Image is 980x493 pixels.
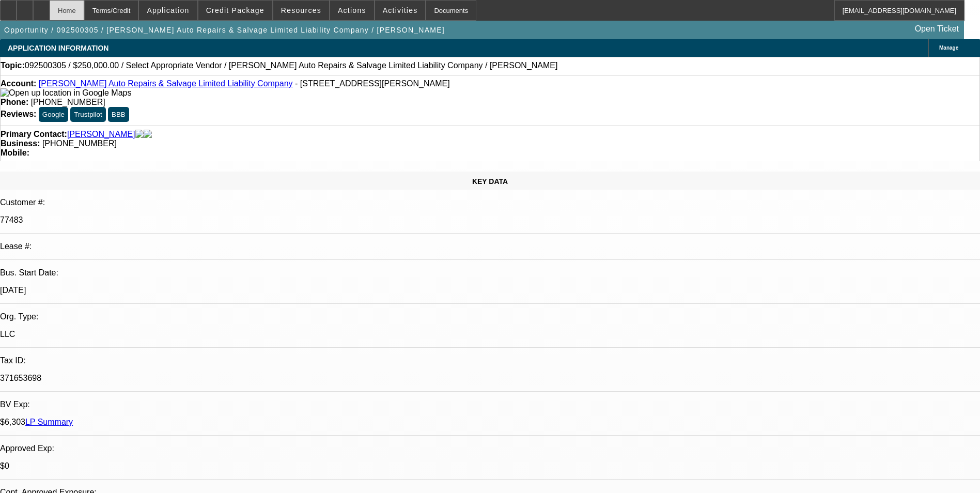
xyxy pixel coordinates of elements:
[4,26,445,34] span: Opportunity / 092500305 / [PERSON_NAME] Auto Repairs & Salvage Limited Liability Company / [PERSO...
[39,79,293,88] a: [PERSON_NAME] Auto Repairs & Salvage Limited Liability Company
[383,6,418,14] span: Activities
[144,130,152,139] img: linkedin-icon.png
[31,98,105,106] span: [PHONE_NUMBER]
[273,1,329,20] button: Resources
[1,61,25,70] strong: Topic:
[1,79,36,88] strong: Account:
[1,88,131,98] img: Open up location in Google Maps
[67,130,135,139] a: [PERSON_NAME]
[1,139,40,148] strong: Business:
[939,45,958,51] span: Manage
[375,1,426,20] button: Activities
[25,61,558,70] span: 092500305 / $250,000.00 / Select Appropriate Vendor / [PERSON_NAME] Auto Repairs & Salvage Limite...
[70,107,105,122] button: Trustpilot
[1,130,67,139] strong: Primary Contact:
[39,107,68,122] button: Google
[147,6,189,14] span: Application
[911,20,963,38] a: Open Ticket
[108,107,129,122] button: BBB
[42,139,117,148] span: [PHONE_NUMBER]
[1,98,28,106] strong: Phone:
[1,110,36,118] strong: Reviews:
[25,418,73,426] a: LP Summary
[1,148,29,157] strong: Mobile:
[8,44,108,52] span: APPLICATION INFORMATION
[338,6,366,14] span: Actions
[135,130,144,139] img: facebook-icon.png
[139,1,197,20] button: Application
[206,6,265,14] span: Credit Package
[281,6,321,14] span: Resources
[330,1,374,20] button: Actions
[198,1,272,20] button: Credit Package
[472,177,508,186] span: KEY DATA
[1,88,131,97] a: View Google Maps
[295,79,450,88] span: - [STREET_ADDRESS][PERSON_NAME]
